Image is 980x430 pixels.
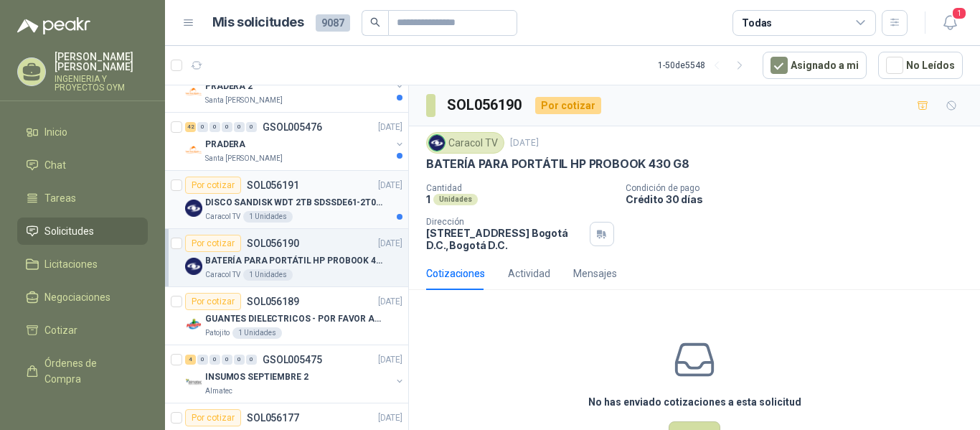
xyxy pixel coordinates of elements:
span: Licitaciones [44,256,98,272]
div: Por cotizar [185,409,241,426]
div: 1 Unidades [232,327,282,339]
p: BATERÍA PARA PORTÁTIL HP PROBOOK 430 G8 [426,156,689,172]
p: BATERÍA PARA PORTÁTIL HP PROBOOK 430 G8 [205,254,384,268]
p: PRADERA 2 [205,80,253,93]
div: 0 [246,122,257,132]
div: Por cotizar [185,177,241,194]
span: Inicio [44,124,67,140]
p: Almatec [205,385,232,397]
p: 1 [426,193,430,205]
p: [DATE] [378,353,402,367]
div: Cotizaciones [426,266,485,281]
p: Santa [PERSON_NAME] [205,153,283,164]
div: 1 Unidades [243,211,293,223]
p: Caracol TV [205,211,240,223]
div: 0 [197,355,208,365]
p: Crédito 30 días [626,193,974,205]
div: Por cotizar [185,293,241,310]
div: Todas [742,15,772,31]
div: Caracol TV [426,132,504,154]
p: Cantidad [426,183,614,193]
span: Órdenes de Compra [44,355,134,387]
h3: SOL056190 [447,94,524,116]
div: Mensajes [573,266,617,281]
a: 4 0 0 0 0 0 GSOL005475[DATE] Company LogoINSUMOS SEPTIEMBRE 2Almatec [185,351,405,397]
img: Company Logo [185,141,202,159]
p: [STREET_ADDRESS] Bogotá D.C. , Bogotá D.C. [426,227,584,251]
p: GSOL005475 [263,355,322,365]
a: Por cotizarSOL056191[DATE] Company LogoDISCO SANDISK WDT 2TB SDSSDE61-2T00-G25 BATERÍA PARA PORTÁ... [165,171,408,229]
span: 1 [951,6,967,20]
span: search [370,17,380,27]
a: Solicitudes [17,218,148,245]
p: [DATE] [378,295,402,309]
p: [PERSON_NAME] [PERSON_NAME] [55,52,148,72]
p: [DATE] [378,411,402,425]
button: No Leídos [878,52,963,79]
a: Chat [17,151,148,179]
div: 0 [234,355,245,365]
div: 0 [209,355,220,365]
a: Por cotizarSOL056190[DATE] Company LogoBATERÍA PARA PORTÁTIL HP PROBOOK 430 G8Caracol TV1 Unidades [165,229,408,287]
a: Por cotizarSOL056189[DATE] Company LogoGUANTES DIELECTRICOS - POR FAVOR ADJUNTAR SU FICHA TECNICA... [165,287,408,345]
p: PRADERA [205,138,245,151]
button: Asignado a mi [763,52,867,79]
p: Caracol TV [205,269,240,281]
p: [DATE] [378,237,402,251]
div: 42 [185,122,196,132]
a: 42 0 0 0 0 0 GSOL005476[DATE] Company LogoPRADERASanta [PERSON_NAME] [185,118,405,164]
p: Patojito [205,327,230,339]
h1: Mis solicitudes [212,12,304,33]
p: [DATE] [510,136,539,150]
img: Company Logo [185,374,202,391]
img: Company Logo [185,200,202,217]
div: Por cotizar [535,97,601,114]
p: DISCO SANDISK WDT 2TB SDSSDE61-2T00-G25 BATERÍA PARA PORTÁTIL HP PROBOOK 430 G8 [205,196,384,210]
div: 0 [222,122,232,132]
div: Unidades [433,194,478,205]
img: Company Logo [185,316,202,333]
a: Negociaciones [17,284,148,311]
span: Tareas [44,190,76,206]
p: GSOL005476 [263,122,322,132]
span: Cotizar [44,322,77,338]
span: Chat [44,157,66,173]
p: SOL056190 [247,238,299,248]
div: 1 Unidades [243,269,293,281]
p: SOL056189 [247,296,299,307]
h3: No has enviado cotizaciones a esta solicitud [588,394,801,410]
div: 0 [209,122,220,132]
div: 4 [185,355,196,365]
p: SOL056191 [247,180,299,190]
div: 1 - 50 de 5548 [658,54,751,77]
p: Dirección [426,217,584,227]
div: 0 [222,355,232,365]
img: Company Logo [185,258,202,275]
p: Condición de pago [626,183,974,193]
div: 0 [234,122,245,132]
img: Logo peakr [17,17,90,34]
div: 0 [246,355,257,365]
p: INGENIERIA Y PROYECTOS OYM [55,75,148,92]
p: [DATE] [378,121,402,134]
a: Cotizar [17,317,148,344]
p: [DATE] [378,179,402,192]
p: INSUMOS SEPTIEMBRE 2 [205,370,308,384]
div: Actividad [508,266,550,281]
span: Negociaciones [44,289,110,305]
a: Tareas [17,184,148,212]
span: 9087 [316,14,350,32]
img: Company Logo [429,135,445,151]
div: Por cotizar [185,235,241,252]
p: GUANTES DIELECTRICOS - POR FAVOR ADJUNTAR SU FICHA TECNICA [205,312,384,326]
button: 1 [937,10,963,36]
p: SOL056177 [247,413,299,423]
a: Órdenes de Compra [17,350,148,393]
div: 0 [197,122,208,132]
p: Santa [PERSON_NAME] [205,95,283,106]
a: Inicio [17,118,148,146]
a: Licitaciones [17,251,148,278]
img: Company Logo [185,83,202,101]
span: Solicitudes [44,223,94,239]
